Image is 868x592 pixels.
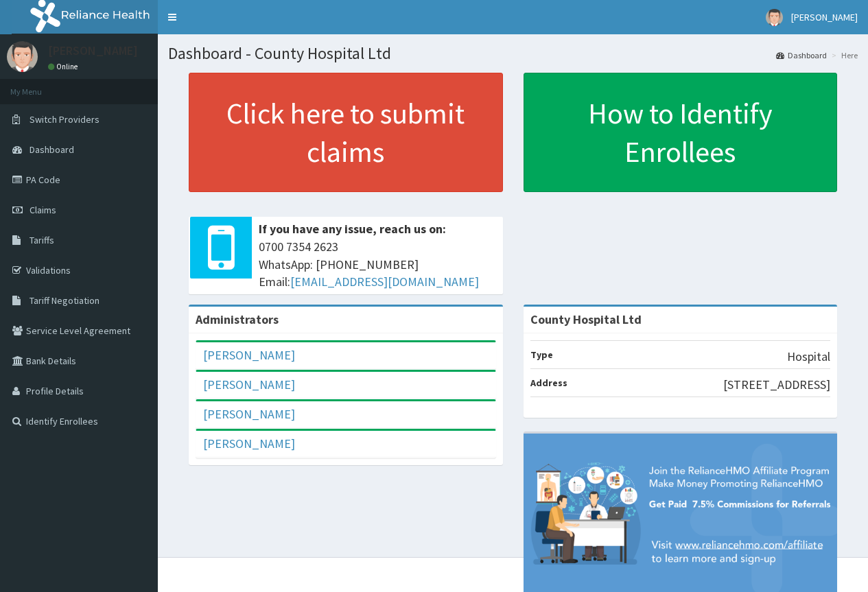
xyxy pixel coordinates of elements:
a: [PERSON_NAME] [203,347,295,363]
b: Type [530,348,553,361]
a: [PERSON_NAME] [203,406,295,422]
b: Administrators [196,311,279,327]
span: Tariff Negotiation [30,294,99,307]
strong: County Hospital Ltd [530,311,642,327]
span: [PERSON_NAME] [791,11,858,23]
span: Tariffs [30,234,54,246]
h1: Dashboard - County Hospital Ltd [168,45,858,62]
img: User Image [7,41,38,72]
a: How to Identify Enrollees [524,73,838,192]
span: Dashboard [30,143,74,156]
b: If you have any issue, reach us on: [259,221,446,237]
a: Dashboard [776,49,827,61]
li: Here [828,49,858,61]
p: [PERSON_NAME] [48,45,138,57]
span: Claims [30,204,56,216]
p: Hospital [787,348,830,366]
span: Switch Providers [30,113,99,126]
span: 0700 7354 2623 WhatsApp: [PHONE_NUMBER] Email: [259,238,496,291]
a: [PERSON_NAME] [203,377,295,392]
a: [EMAIL_ADDRESS][DOMAIN_NAME] [290,274,479,289]
a: [PERSON_NAME] [203,436,295,451]
b: Address [530,377,567,389]
img: User Image [766,9,783,26]
p: [STREET_ADDRESS] [723,376,830,394]
a: Click here to submit claims [189,73,503,192]
a: Online [48,62,81,71]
